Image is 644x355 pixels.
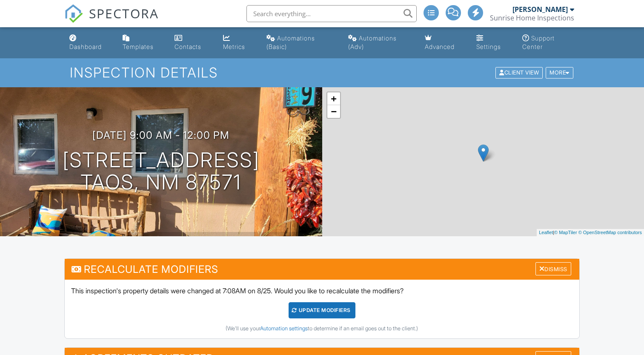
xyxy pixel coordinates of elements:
[327,105,340,118] a: Zoom out
[289,302,355,318] div: UPDATE Modifiers
[64,11,159,29] a: SPECTORA
[71,325,572,332] div: (We'll use your to determine if an email goes out to the client.)
[522,34,555,50] div: Support Center
[495,67,543,79] div: Client View
[519,31,578,55] a: Support Center
[119,31,164,55] a: Templates
[246,5,417,22] input: Search everything...
[537,229,644,236] div: |
[65,280,579,338] div: This inspection's property details were changed at 7:08AM on 8/25. Would you like to recalculate ...
[425,43,455,50] div: Advanced
[260,325,308,332] a: Automation settings
[578,230,642,235] a: © OpenStreetMap contributors
[490,14,574,22] div: Sunrise Home Inspections
[263,31,338,55] a: Automations (Basic)
[70,65,574,80] h1: Inspection Details
[539,230,553,235] a: Leaflet
[65,259,579,280] h3: Recalculate Modifiers
[546,67,573,79] div: More
[512,5,568,14] div: [PERSON_NAME]
[69,43,102,50] div: Dashboard
[220,31,256,55] a: Metrics
[345,31,415,55] a: Automations (Advanced)
[266,34,315,50] div: Automations (Basic)
[535,262,571,275] div: Dismiss
[476,43,501,50] div: Settings
[473,31,512,55] a: Settings
[66,31,112,55] a: Dashboard
[89,4,159,22] span: SPECTORA
[123,43,154,50] div: Templates
[175,43,201,50] div: Contacts
[554,230,577,235] a: © MapTiler
[64,4,83,23] img: The Best Home Inspection Software - Spectora
[348,34,397,50] div: Automations (Adv)
[171,31,213,55] a: Contacts
[495,69,545,75] a: Client View
[63,149,260,194] h1: [STREET_ADDRESS] Taos, NM 87571
[327,92,340,105] a: Zoom in
[92,129,229,141] h3: [DATE] 9:00 am - 12:00 pm
[421,31,466,55] a: Advanced
[223,43,245,50] div: Metrics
